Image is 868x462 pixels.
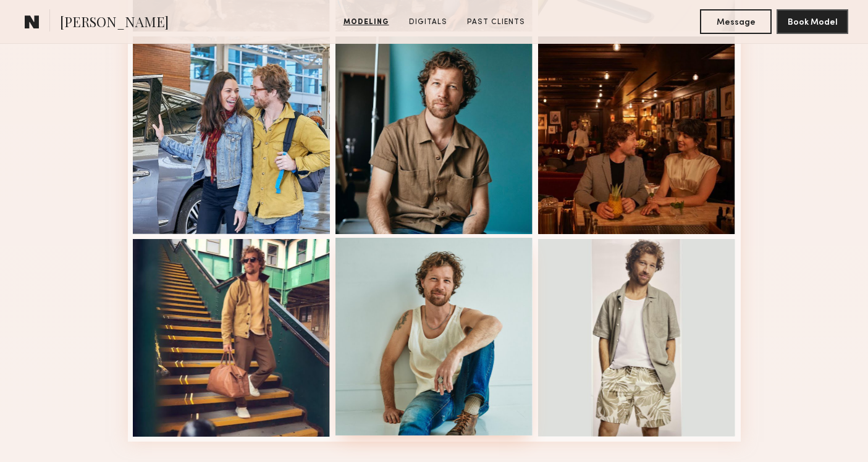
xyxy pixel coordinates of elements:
button: Book Model [777,9,848,34]
span: [PERSON_NAME] [60,12,169,34]
a: Book Model [777,16,848,27]
a: Digitals [404,17,452,28]
a: Modeling [339,17,394,28]
button: Message [700,9,772,34]
a: Past Clients [462,17,530,28]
